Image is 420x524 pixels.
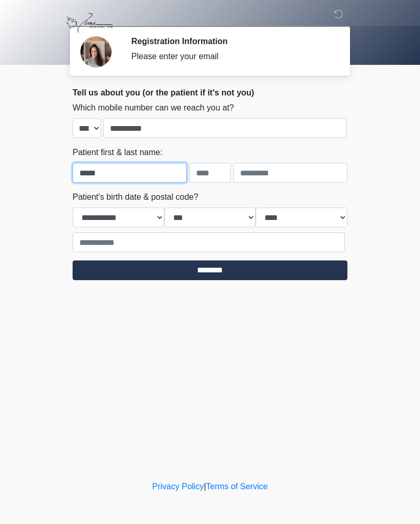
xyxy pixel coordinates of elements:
img: Agent Avatar [80,36,111,67]
label: Patient's birth date & postal code? [73,191,198,203]
a: Privacy Policy [152,482,204,491]
h2: Tell us about you (or the patient if it's not you) [73,88,347,98]
label: Patient first & last name: [73,146,162,159]
img: Viona Medical Spa Logo [62,8,117,38]
label: Which mobile number can we reach you at? [73,102,234,114]
a: Terms of Service [206,482,268,491]
a: | [204,482,206,491]
div: Please enter your email [131,50,332,63]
